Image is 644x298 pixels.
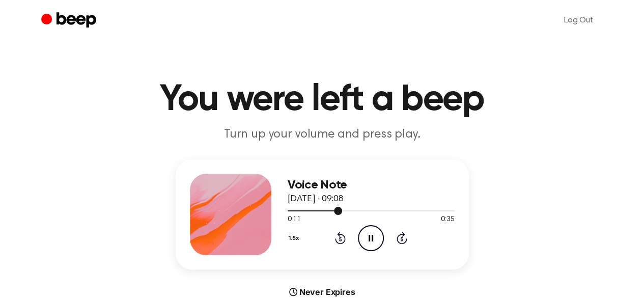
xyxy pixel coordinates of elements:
[41,11,99,31] a: Beep
[288,230,303,247] button: 1.5x
[554,8,603,33] a: Log Out
[62,82,583,118] h1: You were left a beep
[441,214,454,225] span: 0:35
[288,195,344,204] span: [DATE] · 09:08
[176,286,469,298] div: Never Expires
[127,126,518,143] p: Turn up your volume and press play.
[288,214,301,225] span: 0:11
[288,178,455,192] h3: Voice Note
